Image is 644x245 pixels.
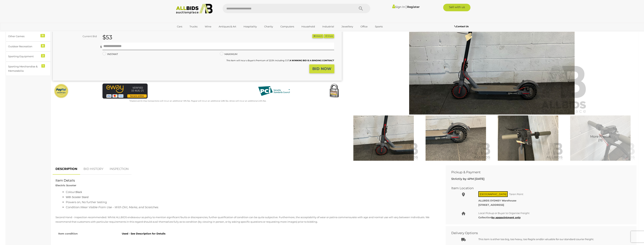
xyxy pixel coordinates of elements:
[478,203,504,206] strong: [STREET_ADDRESS]
[8,34,39,38] div: Other Games
[216,23,239,30] a: Antiques & Art
[81,164,106,175] a: BID HISTORY
[53,34,100,38] div: Current Bid
[6,62,51,76] a: Sporting Merchandise & Memorabilia 1
[122,232,165,235] strong: Used - See Description for Details
[309,64,334,73] button: BID NOW
[312,66,331,71] strong: BID NOW
[66,189,434,194] li: Colour:
[565,115,636,161] a: More Photos(11)
[255,84,293,99] img: PCI DSS compliant
[8,54,39,59] div: Sporting Equipment
[299,23,317,30] a: Household
[358,23,370,30] a: Office
[76,191,82,194] span: Black
[324,34,334,38] button: Share
[406,5,407,9] span: |
[312,34,323,38] button: Watch
[478,199,516,202] strong: ALLBIDS SYDNEY Warehouse
[451,170,625,174] h2: Pickup & Payment
[451,186,625,190] h2: Item Location
[41,54,45,57] div: 2
[348,115,419,161] img: Electric Scooter
[443,4,470,11] a: Sell with us
[41,64,45,68] div: 1
[454,24,470,29] a: Contact Us
[6,31,51,41] a: Other Games 11
[202,23,214,30] a: Wine
[41,44,45,47] div: 8
[66,205,434,210] li: Condition:
[590,135,611,142] span: More Photos (11)
[320,23,337,30] a: Industrial
[421,115,491,161] img: Electric Scooter
[102,34,112,41] strong: $53
[102,52,118,56] label: INSTANT
[327,84,342,99] img: Secured by Rapid SSL
[55,215,437,224] p: Second Hand - inspection recommended. Whilst ALLBIDS endeavour as policy to mention significant f...
[129,100,266,102] small: Mastercard & Visa transactions will incur an additional 1.9% fee. Paypal will incur an additional...
[312,34,323,38] li: Watch this item
[454,25,469,28] b: Contact Us
[565,115,636,161] img: Electric Scooter
[290,59,334,62] b: A WINNING BID IS A BINDING CONTRACT
[451,177,485,181] b: Strictly by 4PM [DATE]
[241,23,259,30] a: Hospitality
[107,164,131,175] a: INSPECTION
[478,191,508,197] span: [GEOGRAPHIC_DATA]
[102,84,148,99] img: eWAY Payment Gateway
[478,237,628,241] p: This item is either too big, too heavy, too fragile and/or valuable for our standard courier frei...
[187,23,200,30] a: Trucks
[174,4,215,14] img: Allbids.com.au
[478,212,529,215] span: Local Pickup or Buyer to Organise Freight
[53,164,80,175] a: DESCRIPTION
[492,216,521,219] a: by apppointment only
[478,216,521,219] b: Collection
[451,231,625,235] h2: Delivery Options
[407,5,419,9] a: Register
[8,44,39,49] div: Outdoor Recreation
[372,23,385,30] a: Sports
[174,30,206,36] a: [GEOGRAPHIC_DATA]
[6,41,51,51] a: Outdoor Recreation 8
[226,59,334,62] small: This Item will incur a Buyer's Premium of 22.5% including GST.
[339,23,356,30] a: Jewellery
[508,192,524,197] span: Taren Point
[58,232,78,235] strong: Item condition
[6,51,51,61] a: Sporting Equipment 2
[351,4,370,13] button: Search
[55,179,437,182] h2: Item Details
[40,34,45,37] div: 11
[278,23,297,30] a: Computers
[66,200,434,205] li: Powers on, No further testing
[262,23,275,30] a: Charity
[55,184,76,187] strong: Electric Scooter
[8,64,39,73] div: Sporting Merchandise & Memorabilia
[392,5,405,9] a: Sign In
[174,23,185,30] a: Cars
[80,205,159,209] span: Wear Visible From Use - With Dirt, Marks, and Scratches.
[66,196,89,199] span: With Scooter Stand
[54,84,69,99] img: Official PayPal Seal
[220,52,237,56] label: MAXIMUM
[493,115,563,161] img: Electric Scooter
